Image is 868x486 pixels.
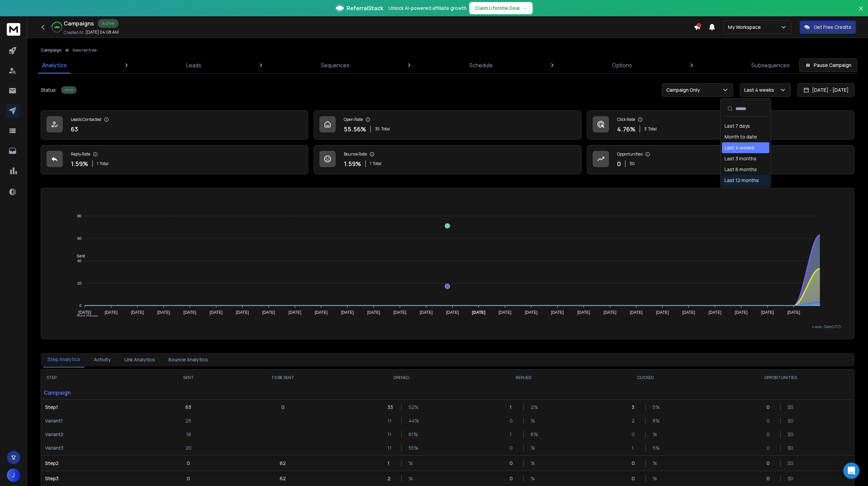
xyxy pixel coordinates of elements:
p: 1.59 % [344,159,361,168]
span: Total [648,126,657,132]
p: Subsequences [751,61,790,69]
button: J [7,468,20,482]
p: 0 [767,445,773,451]
tspan: 80 [77,214,81,218]
span: Total [373,161,381,166]
tspan: [DATE] [157,310,170,315]
p: 25 [185,417,191,424]
a: Sequences [317,57,354,73]
p: Reply Rate [71,151,90,157]
p: 3 [632,404,638,411]
tspan: [DATE] [499,310,512,315]
tspan: [DATE] [735,310,748,315]
p: $ 0 [788,404,794,411]
p: Step 3 [45,475,147,482]
tspan: [DATE] [210,310,223,315]
button: Activity [90,352,115,367]
p: % [653,460,659,467]
p: 0 [510,475,516,482]
p: 62 [280,460,286,467]
tspan: [DATE] [420,310,433,315]
p: 55.56 % [344,124,366,134]
span: ReferralStack [347,4,383,12]
span: 1 [97,161,98,166]
tspan: [DATE] [367,310,380,315]
tspan: [DATE] [709,310,722,315]
tspan: [DATE] [577,310,590,315]
a: Reply Rate1.59%1Total [41,145,308,174]
p: $ 0 [788,460,794,467]
a: Subsequences [747,57,794,73]
p: % [409,460,415,467]
th: OPPORTUNITIES [707,370,854,386]
div: Month to date [725,133,757,140]
p: 52 % [409,404,415,411]
span: Total [381,126,390,132]
tspan: [DATE] [105,310,118,315]
p: Analytics [42,61,67,69]
p: 8 % [653,417,659,424]
tspan: 20 [77,281,81,285]
div: Last 7 days [725,123,750,129]
p: 0 [187,460,190,467]
div: Last 3 months [725,155,756,162]
p: New rentrée [73,48,97,53]
button: Claim Lifetime Deal→ [469,2,533,14]
tspan: [DATE] [341,310,354,315]
p: x-axis : Date(UTC) [52,324,843,329]
p: Unlock AI-powered affiliate growth [389,5,467,12]
p: Get Free Credits [814,24,851,31]
div: Last 12 months [725,177,759,184]
p: 0 [767,404,773,411]
button: Campaign [41,48,62,53]
p: 2 [388,475,394,482]
p: Click Rate [617,117,635,122]
th: SENT [152,370,225,386]
p: 0 [510,417,516,424]
div: Open Intercom Messenger [843,463,860,479]
button: Link Analytics [120,352,159,367]
p: Bounce Rate [344,151,367,157]
p: 62 [280,475,286,482]
tspan: [DATE] [262,310,275,315]
p: 0 [632,460,638,467]
th: TO BE SENT [225,370,340,386]
p: Variant 3 [45,445,147,451]
th: CLICKED [585,370,707,386]
tspan: [DATE] [446,310,459,315]
tspan: [DATE] [683,310,695,315]
a: Click Rate4.76%3Total [587,110,854,140]
p: 0 [632,475,638,482]
p: 4.76 % [617,124,635,134]
p: 0 [632,431,638,438]
p: $ 0 [788,475,794,482]
tspan: [DATE] [761,310,774,315]
p: 5 % [653,404,659,411]
p: % [653,475,659,482]
span: Total Opens [72,314,98,319]
p: % [531,417,537,424]
p: 63 [185,404,191,411]
div: Active [98,19,118,28]
p: Open Rate [344,117,363,122]
p: % [531,445,537,451]
a: Open Rate55.56%35Total [314,110,581,140]
span: Total [100,161,108,166]
p: $ 0 [630,161,635,166]
span: Sent [72,254,85,258]
p: [DATE] 04:08 AM [85,30,119,35]
p: Status: [41,87,57,93]
tspan: [DATE] [525,310,538,315]
p: 55 % [409,445,415,451]
p: 44 % [409,417,415,424]
p: Schedule [469,61,493,69]
tspan: [DATE] [656,310,669,315]
p: Last 4 weeks [744,87,777,93]
p: 0 [187,475,190,482]
span: 1 [370,161,371,166]
p: Created At: [64,30,84,35]
p: 0 [617,159,621,168]
a: Bounce Rate1.59%1Total [314,145,581,174]
a: Leads Contacted63 [41,110,308,140]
